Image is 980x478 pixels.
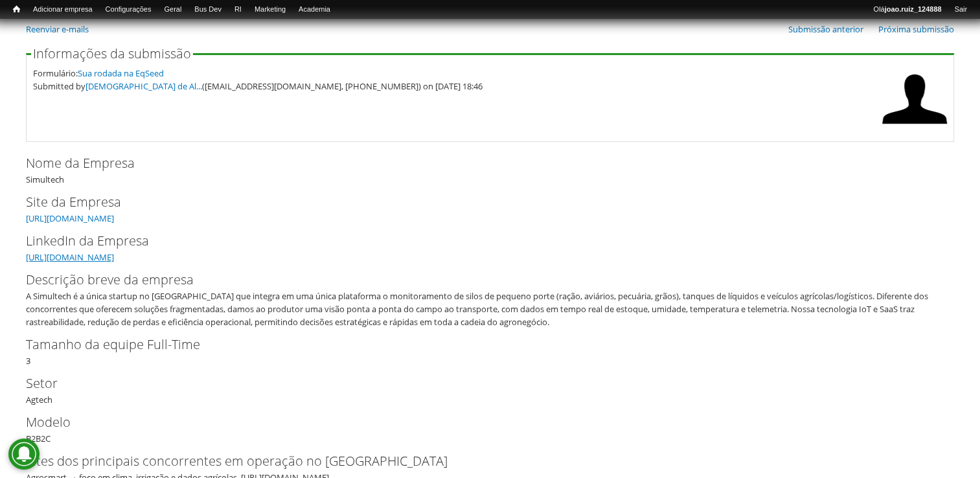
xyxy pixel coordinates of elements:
a: Início [6,3,27,16]
span: Início [13,5,20,14]
label: Site da Empresa [26,192,933,212]
a: [URL][DOMAIN_NAME] [26,212,114,224]
div: Simultech [26,154,954,186]
a: Olájoao.ruiz_124888 [867,3,948,16]
a: Sair [948,3,974,16]
label: Setor [26,374,933,393]
label: Nome da Empresa [26,154,933,173]
div: 3 [26,335,954,367]
a: Submissão anterior [788,23,863,35]
a: Academia [292,3,337,16]
a: [URL][DOMAIN_NAME] [26,251,114,263]
a: Próxima submissão [878,23,954,35]
a: [DEMOGRAPHIC_DATA] de Al... [85,80,202,92]
a: Marketing [248,3,292,16]
div: B2B2C [26,413,954,445]
img: Foto de Cristiane de Almeida Ferraz [882,67,947,131]
a: Configurações [99,3,158,16]
label: Modelo [26,413,933,432]
legend: Informações da submissão [31,47,193,60]
a: Ver perfil do usuário. [882,122,947,134]
a: Bus Dev [188,3,228,16]
label: Tamanho da equipe Full-Time [26,335,933,354]
a: Adicionar empresa [27,3,99,16]
div: Agtech [26,374,954,406]
label: LinkedIn da Empresa [26,231,933,251]
div: A Simultech é a única startup no [GEOGRAPHIC_DATA] que integra em uma única plataforma o monitora... [26,290,946,328]
strong: joao.ruiz_124888 [885,5,942,13]
a: Geral [157,3,188,16]
a: Reenviar e-mails [26,23,89,35]
a: RI [228,3,248,16]
label: Descrição breve da empresa [26,270,933,290]
a: Sua rodada na EqSeed [78,67,164,79]
div: Formulário: [33,67,876,80]
label: Sites dos principais concorrentes em operação no [GEOGRAPHIC_DATA] [26,451,933,471]
div: Submitted by ([EMAIL_ADDRESS][DOMAIN_NAME], [PHONE_NUMBER]) on [DATE] 18:46 [33,80,876,93]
